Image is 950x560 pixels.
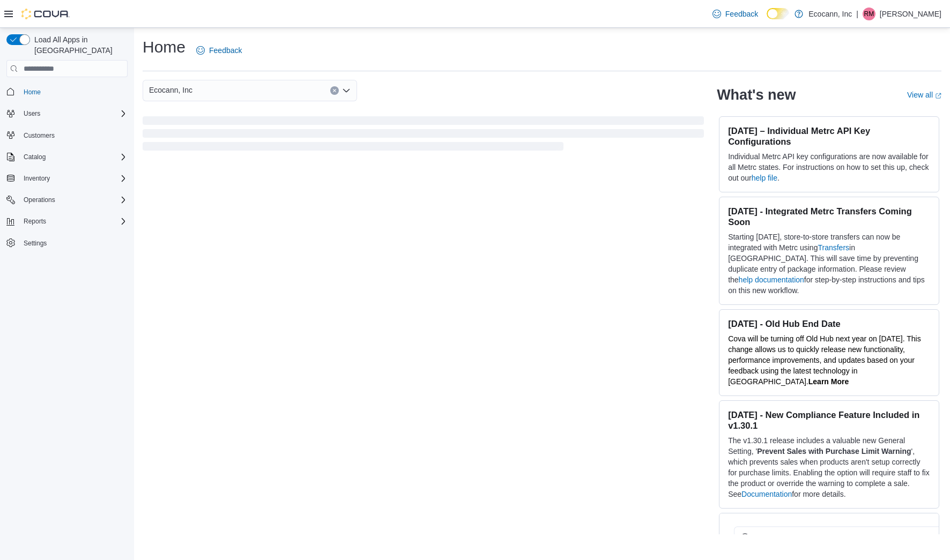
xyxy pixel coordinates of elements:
[19,86,45,99] a: Home
[24,174,50,183] span: Inventory
[19,172,54,185] button: Inventory
[2,214,132,229] button: Reports
[149,84,192,96] span: Ecocann, Inc
[19,193,60,206] button: Operations
[330,86,339,95] button: Clear input
[19,172,128,185] span: Inventory
[19,151,50,163] button: Catalog
[19,193,128,206] span: Operations
[818,243,849,252] a: Transfers
[24,131,55,140] span: Customers
[728,334,921,386] span: Cova will be turning off Old Hub next year on [DATE]. This change allows us to quickly release ne...
[192,40,246,61] a: Feedback
[864,8,874,20] span: RM
[19,85,128,98] span: Home
[2,192,132,207] button: Operations
[143,118,704,153] span: Loading
[907,91,941,99] a: View allExternal link
[728,125,930,147] h3: [DATE] – Individual Metrc API Key Configurations
[6,79,128,279] nav: Complex example
[24,153,46,161] span: Catalog
[24,196,55,204] span: Operations
[24,239,47,248] span: Settings
[2,106,132,121] button: Users
[19,236,128,250] span: Settings
[739,275,804,284] a: help documentation
[2,128,132,143] button: Customers
[209,45,242,56] span: Feedback
[767,8,789,19] input: Dark Mode
[19,107,128,120] span: Users
[342,86,351,95] button: Open list of options
[30,34,128,56] span: Load All Apps in [GEOGRAPHIC_DATA]
[856,8,858,20] p: |
[24,88,41,96] span: Home
[741,490,792,498] a: Documentation
[863,8,875,20] div: Ray Markland
[880,8,941,20] p: [PERSON_NAME]
[728,435,930,499] p: The v1.30.1 release includes a valuable new General Setting, ' ', which prevents sales when produ...
[708,3,762,25] a: Feedback
[808,377,849,386] a: Learn More
[717,86,796,103] h2: What's new
[19,151,128,163] span: Catalog
[728,409,930,431] h3: [DATE] - New Compliance Feature Included in v1.30.1
[728,318,930,329] h3: [DATE] - Old Hub End Date
[2,150,132,165] button: Catalog
[24,109,40,118] span: Users
[757,447,911,456] strong: Prevent Sales with Purchase Limit Warning
[752,174,777,182] a: help file
[2,84,132,99] button: Home
[2,171,132,186] button: Inventory
[19,129,128,142] span: Customers
[19,237,51,250] a: Settings
[24,217,46,226] span: Reports
[728,151,930,183] p: Individual Metrc API key configurations are now available for all Metrc states. For instructions ...
[19,215,128,228] span: Reports
[19,129,59,142] a: Customers
[2,235,132,251] button: Settings
[935,93,941,99] svg: External link
[725,9,758,19] span: Feedback
[728,206,930,227] h3: [DATE] - Integrated Metrc Transfers Coming Soon
[19,215,50,228] button: Reports
[767,19,767,20] span: Dark Mode
[728,232,930,296] p: Starting [DATE], store-to-store transfers can now be integrated with Metrc using in [GEOGRAPHIC_D...
[21,9,70,19] img: Cova
[808,8,852,20] p: Ecocann, Inc
[143,36,185,58] h1: Home
[19,107,44,120] button: Users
